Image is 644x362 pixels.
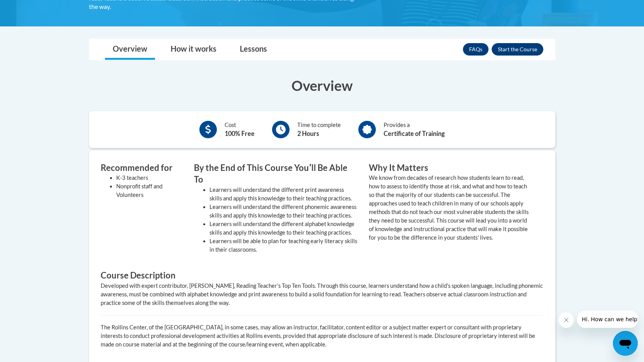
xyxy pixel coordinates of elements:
iframe: Close message [558,312,574,328]
b: 2 Hours [297,130,319,137]
iframe: Message from company [577,311,638,328]
a: How it works [163,39,224,60]
div: Time to complete [297,121,341,138]
b: Certificate of Training [384,130,445,137]
span: Hi. How can we help? [5,5,63,12]
b: 100% Free [225,130,255,137]
div: Developed with expert contributor, [PERSON_NAME], Reading Teacher's Top Ten Tools. Through this c... [101,282,544,307]
a: FAQs [463,43,489,56]
li: Learners will understand the different phonemic awareness skills and apply this knowledge to thei... [209,203,357,220]
a: Lessons [232,39,275,60]
h3: Recommended for [101,162,182,174]
iframe: Button to launch messaging window [613,331,638,356]
li: Learners will be able to plan for teaching early literacy skills in their classrooms. [209,237,357,254]
button: Enroll [492,43,543,56]
h3: Course Description [101,270,544,282]
li: Learners will understand the different alphabet knowledge skills and apply this knowledge to thei... [209,220,357,237]
a: Overview [105,39,155,60]
h3: By the End of This Course Youʹll Be Able To [194,162,357,186]
li: Learners will understand the different print awareness skills and apply this knowledge to their t... [209,186,357,203]
li: K-3 teachers [116,174,182,182]
p: We know from decades of research how students learn to read, how to assess to identify those at r... [369,174,532,242]
h3: Why It Matters [369,162,532,174]
p: The Rollins Center, of the [GEOGRAPHIC_DATA], in some cases, may allow an instructor, facilitator... [101,323,544,349]
h3: Overview [89,76,555,95]
div: Provides a [384,121,445,138]
div: Cost [225,121,255,138]
li: Nonprofit staff and Volunteers [116,182,182,199]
